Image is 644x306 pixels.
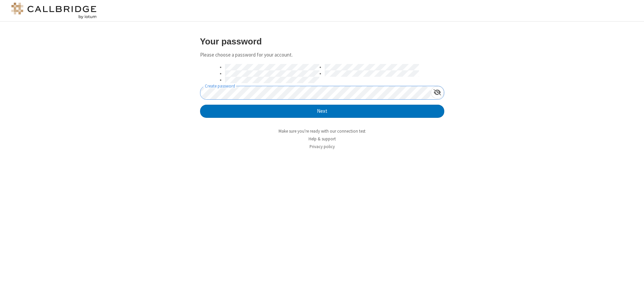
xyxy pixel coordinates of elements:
div: Show password [431,86,444,99]
button: Next [200,105,444,118]
h3: Your password [200,37,444,46]
input: Create password [200,86,431,99]
img: logo@2x.png [10,3,98,19]
a: Make sure you're ready with our connection test [279,128,365,134]
a: Privacy policy [310,144,335,149]
p: Please choose a password for your account. [200,51,444,59]
a: Help & support [309,136,336,142]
